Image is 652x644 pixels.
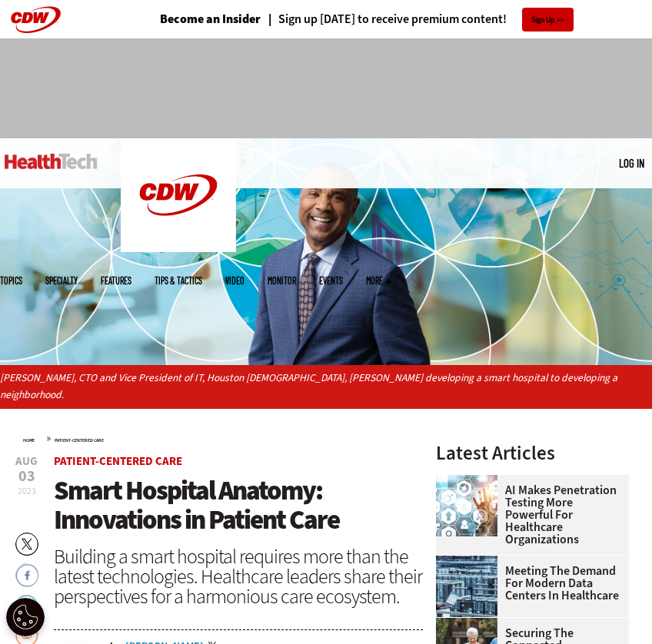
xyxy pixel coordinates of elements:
[101,276,131,285] a: Features
[522,8,574,32] a: Sign Up
[261,13,507,25] a: Sign up [DATE] to receive premium content!
[23,432,423,444] div: »
[23,437,35,443] a: Home
[319,276,343,285] a: Events
[121,138,236,252] img: Home
[121,240,236,256] a: CDW
[15,456,38,467] span: Aug
[54,546,423,606] div: Building a smart hospital requires more than the latest technologies. Healthcare leaders share th...
[54,453,182,469] a: Patient-Centered Care
[366,276,391,285] span: More
[15,469,38,484] span: 03
[436,443,629,463] h3: Latest Articles
[6,598,45,636] div: Cookie Settings
[160,13,261,25] a: Become an Insider
[436,565,620,602] a: Meeting the Demand for Modern Data Centers in Healthcare
[18,485,36,497] span: 2023
[268,276,296,285] a: MonITor
[619,156,644,170] a: Log in
[6,598,45,636] button: Open Preferences
[45,276,78,285] span: Specialty
[436,475,505,487] a: Healthcare and hacking concept
[436,475,497,536] img: Healthcare and hacking concept
[54,473,339,538] span: Smart Hospital Anatomy: Innovations in Patient Care
[155,276,202,285] a: Tips & Tactics
[436,618,505,630] a: nurse walks with senior woman through a garden
[5,154,98,169] img: Home
[55,437,104,443] a: Patient-Centered Care
[46,54,606,123] iframe: advertisement
[619,155,644,171] div: User menu
[436,556,505,568] a: engineer with laptop overlooking data center
[436,484,620,546] a: AI Makes Penetration Testing More Powerful for Healthcare Organizations
[436,556,497,617] img: engineer with laptop overlooking data center
[225,276,244,285] a: Video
